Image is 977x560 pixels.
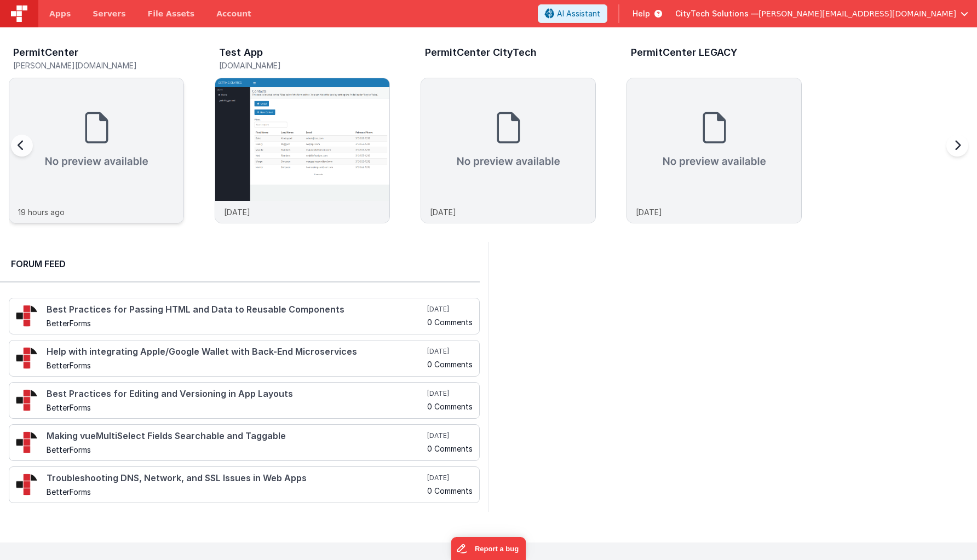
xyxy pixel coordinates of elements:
[9,424,480,461] a: Making vueMultiSelect Fields Searchable and Taggable BetterForms [DATE] 0 Comments
[13,61,184,70] h5: [PERSON_NAME][DOMAIN_NAME]
[631,47,738,58] h3: PermitCenter LEGACY
[427,487,473,495] h5: 0 Comments
[427,431,473,440] h5: [DATE]
[427,402,473,411] h5: 0 Comments
[425,47,537,58] h3: PermitCenter CityTech
[47,474,425,483] h4: Troubleshooting DNS, Network, and SSL Issues in Web Apps
[47,347,425,357] h4: Help with integrating Apple/Google Wallet with Back-End Microservices
[557,8,600,19] span: AI Assistant
[11,257,469,270] h2: Forum Feed
[427,318,473,326] h5: 0 Comments
[47,446,425,454] h5: BetterForms
[9,298,480,334] a: Best Practices for Passing HTML and Data to Reusable Components BetterForms [DATE] 0 Comments
[427,305,473,314] h5: [DATE]
[16,431,38,453] img: 295_2.png
[93,8,125,19] span: Servers
[13,47,78,58] h3: PermitCenter
[9,466,480,503] a: Troubleshooting DNS, Network, and SSL Issues in Web Apps BetterForms [DATE] 0 Comments
[16,389,38,411] img: 295_2.png
[16,474,38,495] img: 295_2.png
[427,474,473,482] h5: [DATE]
[430,206,456,218] p: [DATE]
[49,8,71,19] span: Apps
[636,206,662,218] p: [DATE]
[675,8,968,19] button: CityTech Solutions — [PERSON_NAME][EMAIL_ADDRESS][DOMAIN_NAME]
[427,347,473,356] h5: [DATE]
[633,8,650,19] span: Help
[675,8,758,19] span: CityTech Solutions —
[47,488,425,496] h5: BetterForms
[47,389,425,399] h4: Best Practices for Editing and Versioning in App Layouts
[451,537,526,560] iframe: Marker.io feedback button
[16,347,38,369] img: 295_2.png
[47,319,425,327] h5: BetterForms
[219,47,263,58] h3: Test App
[538,4,607,23] button: AI Assistant
[9,340,480,377] a: Help with integrating Apple/Google Wallet with Back-End Microservices BetterForms [DATE] 0 Comments
[47,403,425,412] h5: BetterForms
[47,431,425,441] h4: Making vueMultiSelect Fields Searchable and Taggable
[16,305,38,327] img: 295_2.png
[427,360,473,368] h5: 0 Comments
[47,305,425,315] h4: Best Practices for Passing HTML and Data to Reusable Components
[148,8,195,19] span: File Assets
[47,361,425,370] h5: BetterForms
[9,382,480,419] a: Best Practices for Editing and Versioning in App Layouts BetterForms [DATE] 0 Comments
[427,389,473,398] h5: [DATE]
[219,61,390,70] h5: [DOMAIN_NAME]
[427,444,473,453] h5: 0 Comments
[224,206,250,218] p: [DATE]
[758,8,956,19] span: [PERSON_NAME][EMAIL_ADDRESS][DOMAIN_NAME]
